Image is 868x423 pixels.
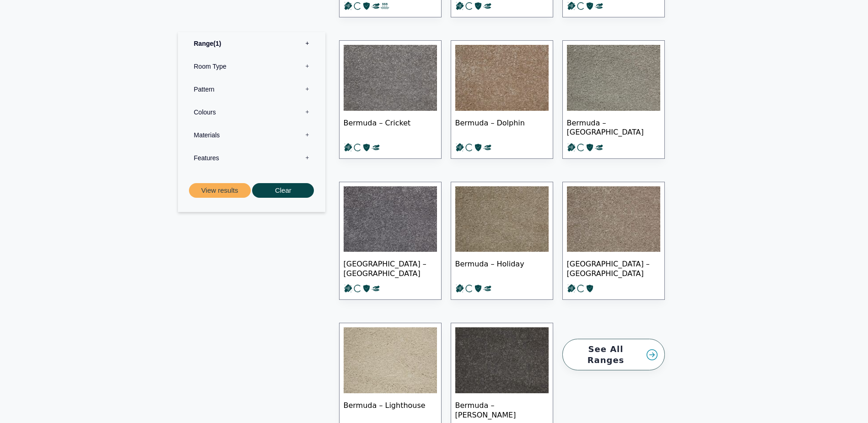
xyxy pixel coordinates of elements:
label: Features [185,146,318,169]
a: [GEOGRAPHIC_DATA] – [GEOGRAPHIC_DATA] [562,182,665,300]
img: Bermuda Fairmont [567,45,660,111]
a: Bermuda – Dolphin [451,40,553,159]
label: Materials [185,124,318,146]
a: Bermuda – [GEOGRAPHIC_DATA] [562,40,665,159]
button: Clear [252,183,314,198]
img: Bermuda Shelly [455,327,549,393]
span: Bermuda – Holiday [455,252,549,284]
span: Bermuda – Cricket [344,111,437,143]
img: Bermuda- lighthouse [344,327,437,393]
span: Bermuda – Dolphin [455,111,549,143]
label: Pattern [185,78,318,101]
img: Bermuda Island [567,186,660,252]
label: Range [185,32,318,55]
span: Bermuda – [GEOGRAPHIC_DATA] [567,111,660,143]
span: 1 [213,40,221,47]
img: Bermuda Holiday [455,186,549,252]
span: [GEOGRAPHIC_DATA] – [GEOGRAPHIC_DATA] [567,252,660,284]
img: Bermuda dolphin [455,45,549,111]
label: Colours [185,101,318,124]
span: [GEOGRAPHIC_DATA] – [GEOGRAPHIC_DATA] [344,252,437,284]
a: See All Ranges [562,339,665,370]
a: Bermuda – Cricket [339,40,442,159]
a: Bermuda – Holiday [451,182,553,300]
button: View results [189,183,251,198]
label: Room Type [185,55,318,78]
a: [GEOGRAPHIC_DATA] – [GEOGRAPHIC_DATA] [339,182,442,300]
img: Bermuda Cricket [344,45,437,111]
